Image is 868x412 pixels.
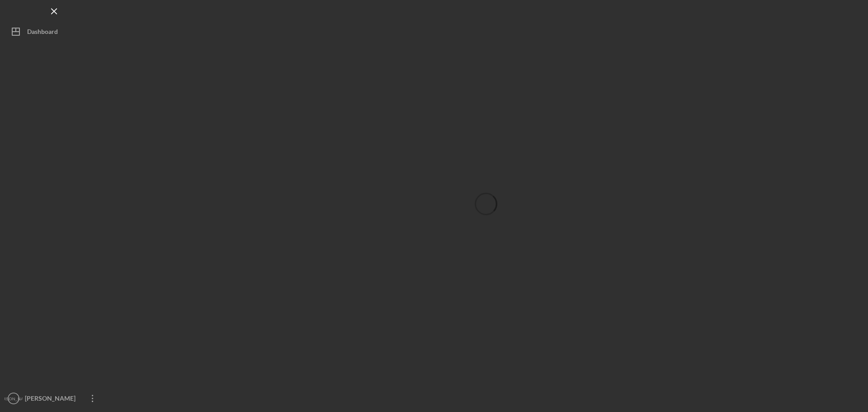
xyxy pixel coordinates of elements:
[27,23,58,43] div: Dashboard
[5,389,104,407] button: [PERSON_NAME][PERSON_NAME]
[23,389,81,410] div: [PERSON_NAME]
[5,23,104,41] button: Dashboard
